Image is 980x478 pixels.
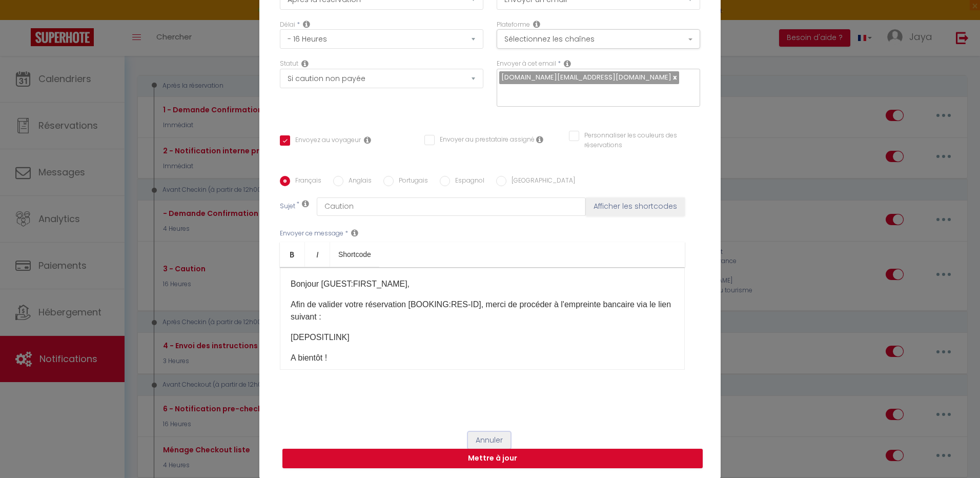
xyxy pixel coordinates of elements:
label: Statut [280,59,298,69]
label: Portugais [394,176,428,187]
label: Français [290,176,321,187]
label: Anglais [343,176,372,187]
i: Action Channel [533,20,540,28]
label: Espagnol [450,176,484,187]
p: Afin de valider votre réservation [BOOKING:RES-ID], merci de procéder à l'empreinte bancaire via ... [291,298,674,323]
button: Annuler [468,432,511,449]
i: Subject [302,200,309,208]
button: Ouvrir le widget de chat LiveChat [8,4,39,35]
label: Envoyer à cet email [497,59,556,69]
label: Plateforme [497,20,530,30]
a: Italic [305,242,330,267]
i: Action Time [303,20,310,28]
p: Bonjour [GUEST:FIRST_NAME], [291,278,674,290]
button: Mettre à jour [282,449,703,468]
span: [DOMAIN_NAME][EMAIL_ADDRESS][DOMAIN_NAME] [501,72,671,82]
i: Booking status [301,59,309,68]
i: Recipient [564,59,571,68]
label: [GEOGRAPHIC_DATA] [506,176,575,187]
label: Délai [280,20,295,30]
button: Sélectionnez les chaînes [497,29,700,49]
i: Message [351,229,358,237]
a: Bold [280,242,305,267]
label: Sujet [280,202,295,212]
a: Shortcode [330,242,379,267]
i: Envoyer au voyageur [364,136,371,144]
p: A bientôt !​ [291,352,674,364]
p: [DEPOSITLINK] [291,331,674,344]
i: Envoyer au prestataire si il est assigné [536,135,543,144]
button: Afficher les shortcodes [586,197,685,216]
label: Envoyer ce message [280,229,343,238]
